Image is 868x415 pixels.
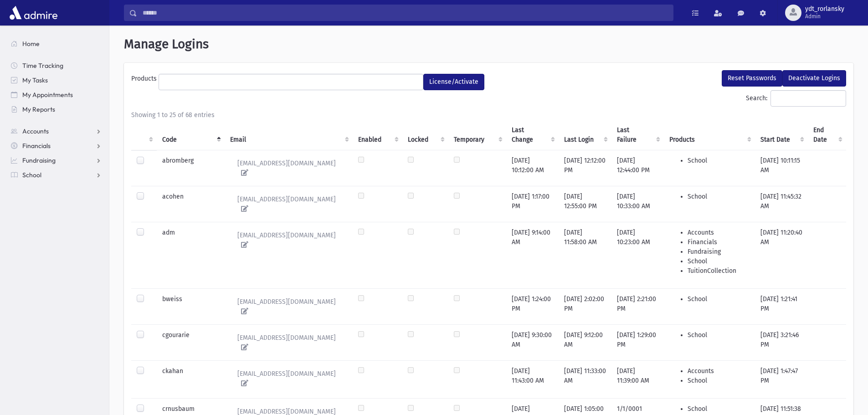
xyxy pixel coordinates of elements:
li: Financials [688,237,749,247]
th: Enabled : activate to sort column ascending [353,120,402,150]
span: My Tasks [22,76,48,84]
button: License/Activate [423,74,484,90]
li: Accounts [688,228,749,237]
td: adm [157,222,225,288]
a: School [4,168,109,182]
td: [DATE] 9:30:00 AM [506,324,559,360]
td: [DATE] 1:17:00 PM [506,186,559,222]
h1: Manage Logins [124,36,853,52]
span: Admin [805,13,844,20]
li: School [688,156,749,165]
td: [DATE] 9:14:00 AM [506,222,559,288]
th: Last Failure : activate to sort column ascending [611,120,664,150]
span: Fundraising [22,156,56,164]
a: Financials [4,138,109,153]
label: Products [131,74,159,87]
td: [DATE] 9:12:00 AM [559,324,611,360]
a: Accounts [4,124,109,138]
a: My Reports [4,102,109,117]
td: acohen [157,186,225,222]
td: [DATE] 10:12:00 AM [506,150,559,186]
td: [DATE] 12:44:00 PM [611,150,664,186]
td: [DATE] 10:23:00 AM [611,222,664,288]
th: Email : activate to sort column ascending [225,120,353,150]
a: [EMAIL_ADDRESS][DOMAIN_NAME] [230,294,347,319]
li: School [688,192,749,201]
td: [DATE] 1:29:00 PM [611,324,664,360]
li: School [688,376,749,385]
li: School [688,294,749,304]
td: [DATE] 1:21:41 PM [755,288,808,324]
td: [DATE] 11:33:00 AM [559,360,611,398]
li: Accounts [688,366,749,376]
input: Search [137,5,673,21]
span: School [22,171,41,179]
td: [DATE] 11:58:00 AM [559,222,611,288]
td: abromberg [157,150,225,186]
label: Search: [746,90,846,107]
td: bweiss [157,288,225,324]
th: Products : activate to sort column ascending [664,120,755,150]
a: My Tasks [4,73,109,87]
td: [DATE] 2:21:00 PM [611,288,664,324]
span: ydt_rorlansky [805,5,844,13]
a: My Appointments [4,87,109,102]
li: Fundraising [688,247,749,256]
li: School [688,256,749,266]
span: Financials [22,142,51,150]
td: [DATE] 10:33:00 AM [611,186,664,222]
li: School [688,404,749,414]
th: Temporary : activate to sort column ascending [448,120,506,150]
th: End Date : activate to sort column ascending [808,120,846,150]
td: [DATE] 12:55:00 PM [559,186,611,222]
a: [EMAIL_ADDRESS][DOMAIN_NAME] [230,330,347,355]
div: Showing 1 to 25 of 68 entries [131,110,846,120]
a: [EMAIL_ADDRESS][DOMAIN_NAME] [230,366,347,391]
td: [DATE] 11:39:00 AM [611,360,664,398]
td: [DATE] 2:02:00 PM [559,288,611,324]
td: cgourarie [157,324,225,360]
th: Code : activate to sort column descending [157,120,225,150]
img: AdmirePro [7,4,60,22]
a: [EMAIL_ADDRESS][DOMAIN_NAME] [230,156,347,180]
td: [DATE] 12:12:00 PM [559,150,611,186]
td: [DATE] 1:24:00 PM [506,288,559,324]
input: Search: [770,90,846,107]
a: Home [4,36,109,51]
td: [DATE] 11:20:40 AM [755,222,808,288]
li: TuitionCollection [688,266,749,276]
span: My Appointments [22,91,73,99]
td: [DATE] 1:47:47 PM [755,360,808,398]
td: ckahan [157,360,225,398]
span: Time Tracking [22,61,63,70]
th: Last Login : activate to sort column ascending [559,120,611,150]
button: Reset Passwords [722,70,782,87]
th: Start Date : activate to sort column ascending [755,120,808,150]
span: My Reports [22,105,55,113]
td: [DATE] 11:45:32 AM [755,186,808,222]
th: Locked : activate to sort column ascending [402,120,448,150]
a: Fundraising [4,153,109,168]
span: Accounts [22,127,49,135]
a: [EMAIL_ADDRESS][DOMAIN_NAME] [230,228,347,252]
td: [DATE] 11:43:00 AM [506,360,559,398]
td: [DATE] 10:11:15 AM [755,150,808,186]
li: School [688,330,749,340]
th: Last Change : activate to sort column ascending [506,120,559,150]
button: Deactivate Logins [782,70,846,87]
th: : activate to sort column ascending [131,120,157,150]
span: Home [22,40,40,48]
td: [DATE] 3:21:46 PM [755,324,808,360]
a: Time Tracking [4,58,109,73]
a: [EMAIL_ADDRESS][DOMAIN_NAME] [230,192,347,216]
